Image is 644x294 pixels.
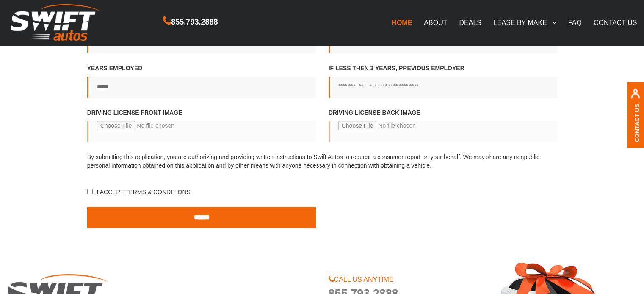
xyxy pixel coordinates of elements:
img: Swift Autos [11,4,100,41]
a: CONTACT US [588,14,643,31]
label: Years employed [87,64,316,98]
a: HOME [386,14,418,31]
a: LEASE BY MAKE [487,14,562,31]
a: DEALS [453,14,487,31]
a: Contact Us [633,103,640,142]
input: If less then 3 years, Previous employer [329,77,557,98]
p: By submitting this application, you are authorizing and providing written instructions to Swift A... [87,153,557,170]
label: Driving License front image [87,108,316,151]
a: 855.793.2888 [163,19,218,26]
input: Years employed [87,77,316,98]
label: If less then 3 years, Previous employer [329,64,557,98]
span: 855.793.2888 [171,16,218,28]
a: FAQ [562,14,588,31]
input: Driving license back image [329,121,557,142]
label: Driving license back image [329,108,557,151]
input: I accept Terms & Conditions [87,189,93,194]
input: Driving License front image [87,121,316,142]
img: contact us, iconuser [630,88,640,103]
span: I accept Terms & Conditions [95,189,191,195]
a: ABOUT [418,14,453,31]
